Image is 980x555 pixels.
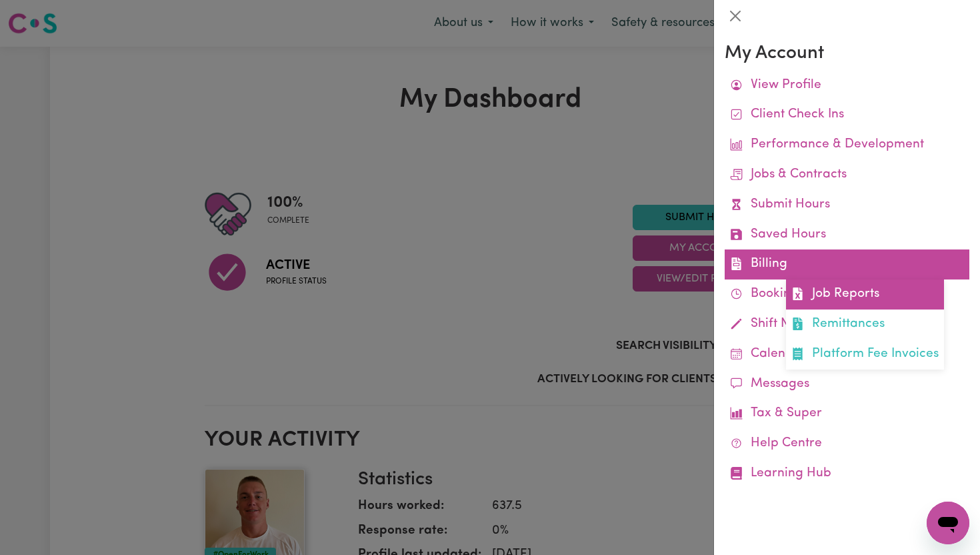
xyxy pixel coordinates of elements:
a: Platform Fee Invoices [786,340,944,370]
a: Calendar [725,340,969,370]
iframe: Button to launch messaging window [927,502,969,544]
a: Jobs & Contracts [725,160,969,190]
a: Remittances [786,310,944,340]
h3: My Account [725,43,969,65]
a: Messages [725,370,969,400]
a: BillingJob ReportsRemittancesPlatform Fee Invoices [725,249,969,280]
a: Submit Hours [725,190,969,220]
a: Client Check Ins [725,100,969,130]
a: Saved Hours [725,220,969,250]
a: Shift Notes [725,310,969,340]
a: View Profile [725,71,969,101]
a: Learning Hub [725,459,969,489]
a: Help Centre [725,429,969,459]
a: Tax & Super [725,399,969,429]
a: Performance & Development [725,130,969,160]
button: Close [725,5,746,27]
a: Bookings [725,280,969,310]
a: Job Reports [786,280,944,310]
